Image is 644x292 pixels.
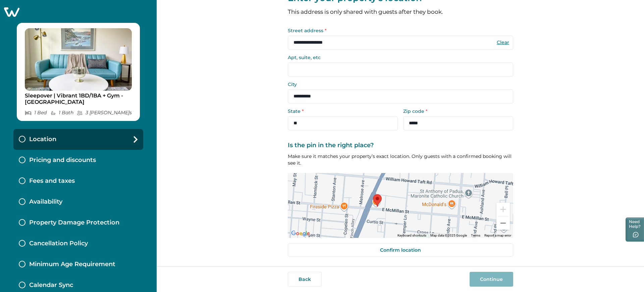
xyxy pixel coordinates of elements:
[25,28,132,91] img: propertyImage_Sleepover | Vibrant 1BD/1BA + Gym - Cincinnati
[470,272,513,287] button: Continue
[77,110,132,116] p: 3 [PERSON_NAME] s
[29,240,88,247] p: Cancellation Policy
[288,243,513,257] button: Confirm location
[288,55,509,60] label: Apt, suite, etc
[288,272,322,287] button: Back
[288,142,509,149] label: Is the pin in the right place?
[288,9,513,15] p: This address is only shared with guests after they book.
[29,136,56,143] p: Location
[288,82,509,87] label: City
[289,229,312,238] a: Open this area in Google Maps (opens a new window)
[29,157,96,164] p: Pricing and discounts
[29,177,75,185] p: Fees and taxes
[29,261,115,268] p: Minimum Age Requirement
[496,39,510,45] button: Clear
[288,153,513,166] p: Make sure it matches your property’s exact location. Only guests with a confirmed booking will se...
[496,216,510,230] button: Zoom out
[430,234,467,237] span: Map data ©2025 Google
[288,28,509,33] label: Street address
[50,110,73,116] p: 1 Bath
[484,234,511,237] a: Report a map error
[29,198,62,206] p: Availability
[25,110,47,116] p: 1 Bed
[397,233,426,238] button: Keyboard shortcuts
[289,229,312,238] img: Google
[403,109,509,114] label: Zip code
[471,234,480,237] a: Terms (opens in new tab)
[29,282,73,289] p: Calendar Sync
[288,109,394,114] label: State
[496,203,510,216] button: Zoom in
[25,92,132,106] p: Sleepover | Vibrant 1BD/1BA + Gym - [GEOGRAPHIC_DATA]
[29,219,119,226] p: Property Damage Protection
